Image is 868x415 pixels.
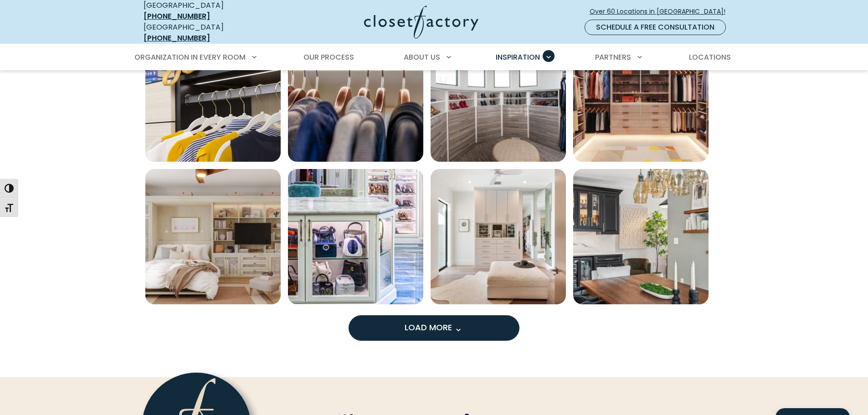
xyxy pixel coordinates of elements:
a: Open inspiration gallery to preview enlarged image [573,169,709,304]
span: Inspiration [496,52,540,62]
span: Our Process [303,52,354,62]
nav: Primary Menu [128,45,740,70]
div: [GEOGRAPHIC_DATA] [144,22,276,44]
span: Organization in Every Room [134,52,246,62]
span: Over 60 Locations in [GEOGRAPHIC_DATA]! [590,7,733,16]
img: Contemporary wardrobe closet with slab front cabinet doors and drawers. The central built-in unit... [431,169,566,304]
a: Open inspiration gallery to preview enlarged image [288,26,423,162]
img: Adjustable hourglass rods [145,26,281,162]
a: Open inspiration gallery to preview enlarged image [145,26,281,162]
a: Schedule a Free Consultation [585,20,726,35]
img: Wet bar with glass front cabinets for bottle storage [573,169,709,304]
img: Circular walk-in closet with modern gray drawers lining the curved walls, topped with open shoe s... [431,26,566,162]
span: Load More [405,322,464,333]
a: Open inspiration gallery to preview enlarged image [573,26,709,162]
a: Over 60 Locations in [GEOGRAPHIC_DATA]! [589,4,733,20]
a: [PHONE_NUMBER] [144,11,210,21]
img: Walk-in closet with Slab drawer fronts, LED-lit upper cubbies, double-hang rods, divided shelving... [573,26,709,162]
img: Custom Murphy Bed with decorative glass cabinet doors and built in TV mount [145,169,281,304]
img: Closet Factory Logo [364,5,478,39]
a: Open inspiration gallery to preview enlarged image [145,169,281,304]
a: Open inspiration gallery to preview enlarged image [288,169,423,304]
span: About Us [404,52,440,62]
img: Round LED rod [288,26,423,162]
img: Dressing room with glass front doors [288,169,423,304]
span: Partners [595,52,631,62]
span: Locations [689,52,731,62]
a: [PHONE_NUMBER] [144,33,210,43]
a: Open inspiration gallery to preview enlarged image [431,26,566,162]
a: Open inspiration gallery to preview enlarged image [431,169,566,304]
button: Load more inspiration gallery images [349,315,519,341]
